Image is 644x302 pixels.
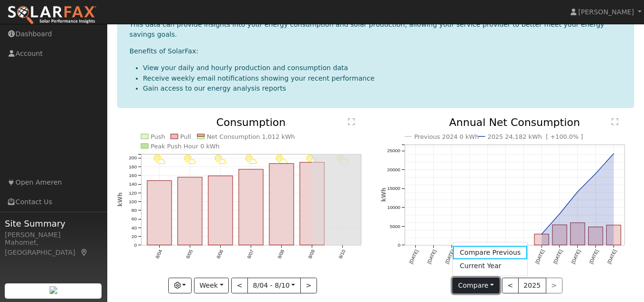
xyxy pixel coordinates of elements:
[300,162,324,245] rect: onclick=""
[245,155,257,164] i: 8/07 - PartlyCloudy
[131,225,137,230] text: 40
[5,238,102,258] div: Mahomet, [GEOGRAPHIC_DATA]
[215,249,224,260] text: 8/06
[194,278,229,294] button: Week
[518,278,546,294] button: 2025
[307,249,316,260] text: 8/09
[231,278,248,294] button: <
[129,199,137,204] text: 100
[612,118,618,125] text: 
[576,190,580,194] circle: onclick=""
[143,63,626,73] li: View your daily and hourly production and consumption data
[552,249,563,264] text: [DATE]
[143,83,626,94] li: Gain access to our energy analysis reports
[540,232,543,236] circle: onclick=""
[178,177,202,245] rect: onclick=""
[131,217,137,222] text: 60
[589,227,603,245] rect: onclick=""
[50,286,57,294] img: retrieve
[153,155,165,164] i: 8/04 - PartlyCloudy
[5,230,102,240] div: [PERSON_NAME]
[7,5,97,25] img: SolarFax
[387,148,400,153] text: 25000
[453,246,527,259] a: Compare Previous
[5,217,102,230] span: Site Summary
[239,169,263,245] rect: onclick=""
[571,223,585,245] rect: onclick=""
[276,249,285,260] text: 8/08
[453,260,527,273] a: Current Year
[534,234,549,245] rect: onclick=""
[414,133,479,140] text: Previous 2024 0 kWh
[129,164,137,169] text: 180
[398,242,400,248] text: 0
[208,176,233,245] rect: onclick=""
[534,249,545,264] text: [DATE]
[452,278,500,294] button: Compare
[185,249,194,260] text: 8/05
[606,249,617,264] text: [DATE]
[269,164,294,245] rect: onclick=""
[426,249,437,264] text: [DATE]
[612,152,616,156] circle: onclick=""
[207,133,295,140] text: Net Consumption 1,012 kWh
[502,278,519,294] button: <
[276,155,287,164] i: 8/08 - PartlyCloudy
[589,249,600,264] text: [DATE]
[380,187,387,202] text: kWh
[129,173,137,178] text: 160
[558,212,562,216] circle: onclick=""
[387,205,400,210] text: 10000
[449,116,580,128] text: Annual Net Consumption
[130,46,626,56] p: Benefits of SolarFax:
[129,190,137,196] text: 120
[180,133,191,140] text: Pull
[389,224,400,229] text: 5000
[215,155,226,164] i: 8/06 - PartlyCloudy
[300,278,317,294] button: >
[151,133,165,140] text: Push
[444,249,455,264] text: [DATE]
[131,208,137,213] text: 80
[80,249,89,256] a: Map
[578,8,634,16] span: [PERSON_NAME]
[151,143,220,150] text: Peak Push Hour 0 kWh
[129,155,137,160] text: 200
[552,225,567,245] rect: onclick=""
[607,225,621,245] rect: onclick=""
[246,249,255,260] text: 8/07
[594,172,598,176] circle: onclick=""
[348,118,355,125] text: 
[571,249,582,264] text: [DATE]
[387,167,400,172] text: 20000
[408,249,419,264] text: [DATE]
[154,249,163,260] text: 8/04
[247,278,301,294] button: 8/04 - 8/10
[143,73,626,83] li: Receive weekly email notifications showing your recent performance
[131,234,137,239] text: 20
[147,181,171,245] rect: onclick=""
[134,242,137,248] text: 0
[216,116,286,128] text: Consumption
[184,155,196,164] i: 8/05 - PartlyCloudy
[387,186,400,191] text: 15000
[488,133,583,140] text: 2025 24,182 kWh [ +100.0% ]
[129,181,137,187] text: 140
[306,155,318,164] i: 8/09 - PartlyCloudy
[117,192,123,207] text: kWh
[338,249,347,260] text: 8/10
